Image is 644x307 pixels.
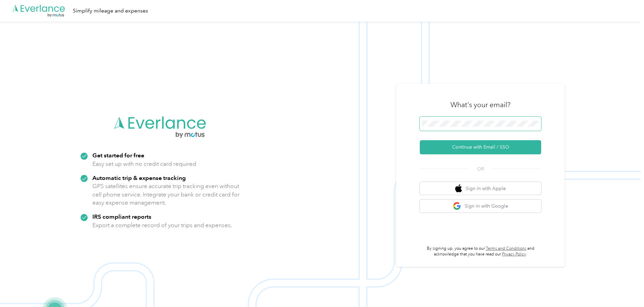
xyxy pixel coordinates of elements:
[92,213,151,220] strong: IRS compliant reports
[420,140,541,154] button: Continue with Email / SSO
[73,7,148,15] div: Simplify mileage and expenses
[92,182,240,207] p: GPS satellites ensure accurate trip tracking even without cell phone service. Integrate your bank...
[469,165,492,173] span: OR
[92,221,232,229] p: Export a complete record of your trips and expenses.
[92,160,196,168] p: Easy set up with no credit card required
[455,184,462,193] img: apple logo
[420,246,541,257] p: By signing up, you agree to our and acknowledge that you have read our .
[420,199,541,213] button: google logoSign in with Google
[450,100,510,110] h3: What's your email?
[92,174,186,181] strong: Automatic trip & expense tracking
[502,252,526,257] a: Privacy Policy
[486,246,526,251] a: Terms and Conditions
[420,182,541,195] button: apple logoSign in with Apple
[453,202,461,210] img: google logo
[92,152,144,159] strong: Get started for free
